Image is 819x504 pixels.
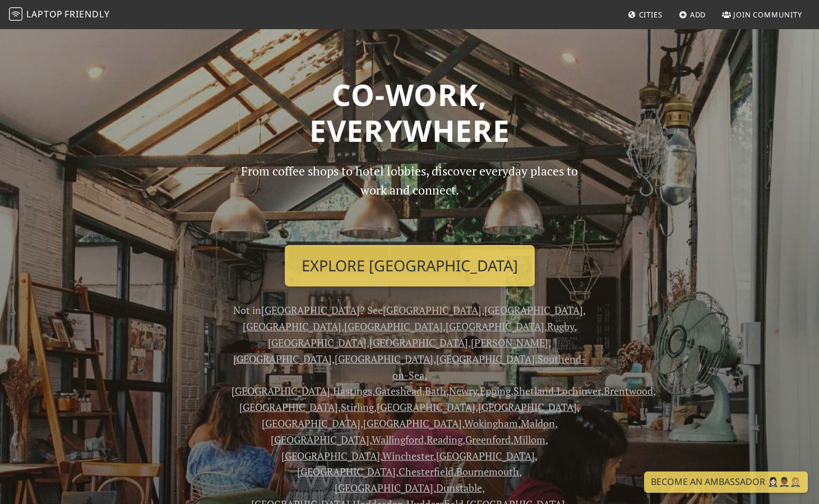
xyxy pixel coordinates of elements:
[377,400,475,414] a: [GEOGRAPHIC_DATA]
[449,384,477,397] a: Newry
[674,4,711,25] a: Add
[392,352,586,382] a: Southend-on-Sea
[436,449,535,463] a: [GEOGRAPHIC_DATA]
[262,417,360,430] a: [GEOGRAPHIC_DATA]
[344,320,443,333] a: [GEOGRAPHIC_DATA]
[478,400,577,414] a: [GEOGRAPHIC_DATA]
[341,400,374,414] a: Stirling
[718,4,807,25] a: Join Community
[480,384,511,397] a: Epping
[557,384,601,397] a: Lochinver
[9,7,22,21] img: LaptopFriendly
[369,336,468,349] a: [GEOGRAPHIC_DATA]
[9,5,110,25] a: LaptopFriendly LaptopFriendly
[639,10,663,20] span: Cities
[456,465,519,478] a: Bournemouth
[243,320,341,333] a: [GEOGRAPHIC_DATA]
[644,471,808,493] a: Become an Ambassador 🤵🏻‍♀️🤵🏾‍♂️🤵🏼‍♀️
[64,8,109,20] span: Friendly
[513,433,545,446] a: Millom
[425,384,446,397] a: Bath
[297,465,396,478] a: [GEOGRAPHIC_DATA]
[335,352,433,366] a: [GEOGRAPHIC_DATA]
[261,303,360,317] a: [GEOGRAPHIC_DATA]
[446,320,544,333] a: [GEOGRAPHIC_DATA]
[436,352,535,366] a: [GEOGRAPHIC_DATA]
[690,10,706,20] span: Add
[484,303,583,317] a: [GEOGRAPHIC_DATA]
[399,465,454,478] a: Chesterfield
[383,303,482,317] a: [GEOGRAPHIC_DATA]
[733,10,802,20] span: Join Community
[47,77,773,148] h1: Co-work, Everywhere
[26,8,63,20] span: Laptop
[239,400,338,414] a: [GEOGRAPHIC_DATA]
[521,417,555,430] a: Maldon
[363,417,462,430] a: [GEOGRAPHIC_DATA]
[268,336,367,349] a: [GEOGRAPHIC_DATA]
[547,320,574,333] a: Rugby
[375,384,422,397] a: Gateshead
[623,4,667,25] a: Cities
[372,433,424,446] a: Wallingford
[436,481,482,494] a: Dunstable
[471,336,548,349] a: [PERSON_NAME]
[333,384,372,397] a: Hastings
[271,433,369,446] a: [GEOGRAPHIC_DATA]
[232,161,588,236] p: From coffee shops to hotel lobbies, discover everyday places to work and connect.
[382,449,433,463] a: Winchester
[285,245,535,286] a: Explore [GEOGRAPHIC_DATA]
[281,449,380,463] a: [GEOGRAPHIC_DATA]
[464,417,518,430] a: Wokingham
[465,433,511,446] a: Greenford
[604,384,653,397] a: Brentwood
[232,384,330,397] a: [GEOGRAPHIC_DATA]
[233,352,332,366] a: [GEOGRAPHIC_DATA]
[427,433,462,446] a: Reading
[335,481,433,494] a: [GEOGRAPHIC_DATA]
[513,384,554,397] a: Shetland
